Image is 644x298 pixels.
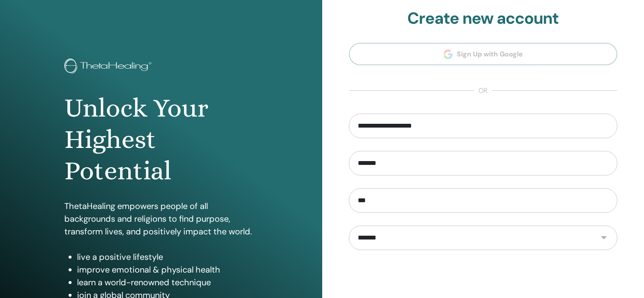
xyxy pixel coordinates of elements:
span: or [474,86,492,96]
li: live a positive lifestyle [77,251,258,263]
li: improve emotional & physical health [77,263,258,276]
p: ThetaHealing empowers people of all backgrounds and religions to find purpose, transform lives, a... [64,200,258,238]
iframe: reCAPTCHA [419,263,547,296]
li: learn a world-renowned technique [77,276,258,289]
h2: Create new account [349,9,618,28]
h1: Unlock Your Highest Potential [64,92,258,187]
